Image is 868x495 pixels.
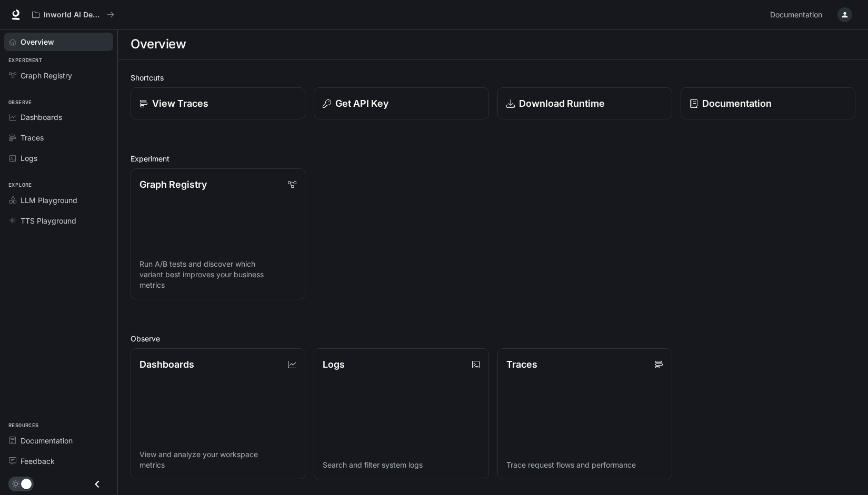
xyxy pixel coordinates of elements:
span: Overview [21,36,54,47]
a: Documentation [766,4,830,25]
a: Logs [4,149,113,167]
a: Documentation [681,87,855,119]
span: Dark mode toggle [21,478,32,489]
p: Search and filter system logs [323,460,480,470]
span: LLM Playground [21,195,77,206]
p: Graph Registry [139,177,207,191]
a: Feedback [4,452,113,470]
p: Inworld AI Demos [44,11,103,19]
span: TTS Playground [21,215,76,226]
a: Traces [4,128,113,147]
p: Dashboards [139,357,194,371]
button: Close drawer [85,473,109,495]
a: LogsSearch and filter system logs [314,348,488,479]
p: Get API Key [335,96,388,110]
span: Dashboards [21,112,62,123]
p: Download Runtime [519,96,605,110]
span: Graph Registry [21,70,72,81]
span: Documentation [21,435,73,446]
p: View Traces [152,96,208,110]
a: TTS Playground [4,211,113,230]
h1: Overview [131,34,186,55]
p: Documentation [702,96,772,110]
span: Feedback [21,456,55,467]
span: Traces [21,132,44,143]
a: TracesTrace request flows and performance [497,348,672,479]
a: LLM Playground [4,191,113,209]
a: Graph RegistryRun A/B tests and discover which variant best improves your business metrics [131,168,305,299]
a: Documentation [4,431,113,450]
span: Logs [21,153,37,164]
a: Download Runtime [497,87,672,119]
p: View and analyze your workspace metrics [139,449,296,470]
a: Dashboards [4,108,113,126]
h2: Observe [131,333,855,344]
button: Get API Key [314,87,488,119]
p: Traces [506,357,537,371]
button: All workspaces [27,4,119,25]
h2: Shortcuts [131,72,855,83]
a: DashboardsView and analyze your workspace metrics [131,348,305,479]
a: Graph Registry [4,66,113,85]
h2: Experiment [131,153,855,164]
span: Documentation [770,8,822,22]
p: Trace request flows and performance [506,460,663,470]
p: Run A/B tests and discover which variant best improves your business metrics [139,259,296,290]
a: Overview [4,33,113,51]
a: View Traces [131,87,305,119]
p: Logs [323,357,345,371]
